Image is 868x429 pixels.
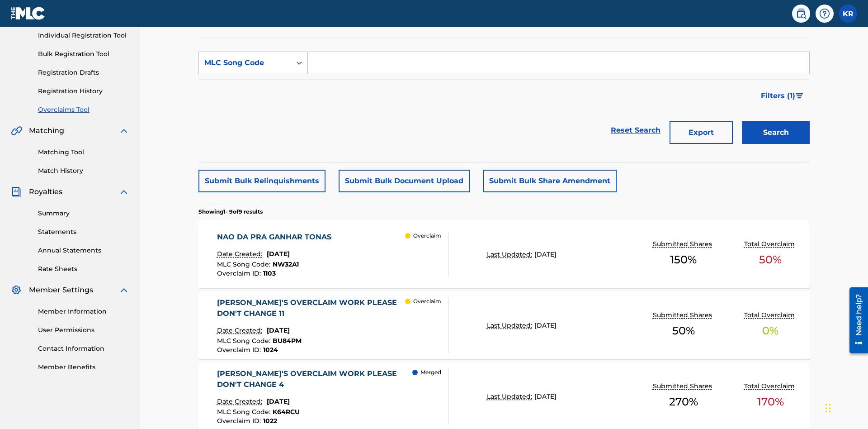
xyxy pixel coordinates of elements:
[204,57,286,68] div: MLC Song Code
[38,209,129,218] a: Summary
[198,208,263,216] p: Showing 1 - 9 of 9 results
[217,397,264,406] p: Date Created:
[38,227,129,237] a: Statements
[823,386,868,429] iframe: Chat Widget
[816,5,834,23] div: Help
[38,166,129,176] a: Match History
[534,321,557,329] span: [DATE]
[267,250,290,258] span: [DATE]
[744,381,797,391] p: Total Overclaim
[826,395,831,422] div: Drag
[38,264,129,274] a: Rate Sheets
[839,5,857,23] div: User Menu
[413,297,441,305] p: Overclaim
[217,232,336,243] div: NAO DA PRA GANHAR TONAS
[118,186,129,197] img: expand
[267,326,290,334] span: [DATE]
[273,260,299,268] span: NW32A1
[217,297,406,319] div: [PERSON_NAME]'S OVERCLAIM WORK PLEASE DON'T CHANGE 11
[217,346,263,354] span: Overclaim ID :
[653,310,714,320] p: Submitted Shares
[11,285,22,296] img: Member Settings
[198,52,810,148] form: Search Form
[217,269,263,277] span: Overclaim ID :
[217,260,273,268] span: MLC Song Code :
[759,252,782,268] span: 50 %
[38,344,129,353] a: Contact Information
[796,93,803,99] img: filter
[29,285,93,296] span: Member Settings
[534,250,557,258] span: [DATE]
[483,170,617,192] button: Submit Bulk Share Amendment
[263,417,277,425] span: 1022
[217,326,264,335] p: Date Created:
[29,186,62,197] span: Royalties
[413,232,441,240] p: Overclaim
[38,246,129,255] a: Annual Statements
[38,325,129,335] a: User Permissions
[29,125,64,136] span: Matching
[742,121,810,144] button: Search
[796,8,807,19] img: search
[669,394,698,410] span: 270 %
[744,239,797,249] p: Total Overclaim
[670,252,697,268] span: 150 %
[420,368,441,377] p: Merged
[11,7,46,20] img: MLC Logo
[606,120,665,140] a: Reset Search
[487,250,534,259] p: Last Updated:
[38,86,129,96] a: Registration History
[487,392,534,401] p: Last Updated:
[670,121,733,144] button: Export
[792,5,810,23] a: Public Search
[653,381,714,391] p: Submitted Shares
[38,49,129,59] a: Bulk Registration Tool
[534,392,557,400] span: [DATE]
[217,417,263,425] span: Overclaim ID :
[744,310,797,320] p: Total Overclaim
[755,85,810,107] button: Filters (1)
[672,323,695,339] span: 50 %
[11,125,22,136] img: Matching
[487,321,534,330] p: Last Updated:
[339,170,470,192] button: Submit Bulk Document Upload
[38,105,129,114] a: Overclaims Tool
[38,148,129,157] a: Matching Tool
[217,249,264,259] p: Date Created:
[263,269,276,277] span: 1103
[198,220,810,288] a: NAO DA PRA GANHAR TONASDate Created:[DATE]MLC Song Code:NW32A1Overclaim ID:1103 OverclaimLast Upd...
[217,408,273,416] span: MLC Song Code :
[653,239,714,249] p: Submitted Shares
[273,337,302,345] span: BU84PM
[118,125,129,136] img: expand
[11,186,22,197] img: Royalties
[38,31,129,40] a: Individual Registration Tool
[273,408,300,416] span: K64RCU
[757,394,784,410] span: 170 %
[819,8,830,19] img: help
[38,362,129,372] a: Member Benefits
[38,307,129,316] a: Member Information
[38,68,129,77] a: Registration Drafts
[118,285,129,296] img: expand
[198,291,810,359] a: [PERSON_NAME]'S OVERCLAIM WORK PLEASE DON'T CHANGE 11Date Created:[DATE]MLC Song Code:BU84PMOverc...
[762,323,778,339] span: 0 %
[198,170,325,192] button: Submit Bulk Relinquishments
[217,337,273,345] span: MLC Song Code :
[267,397,290,405] span: [DATE]
[761,91,795,101] span: Filters ( 1 )
[263,346,278,354] span: 1024
[843,284,868,358] iframe: Resource Center
[217,368,413,390] div: [PERSON_NAME]'S OVERCLAIM WORK PLEASE DON'T CHANGE 4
